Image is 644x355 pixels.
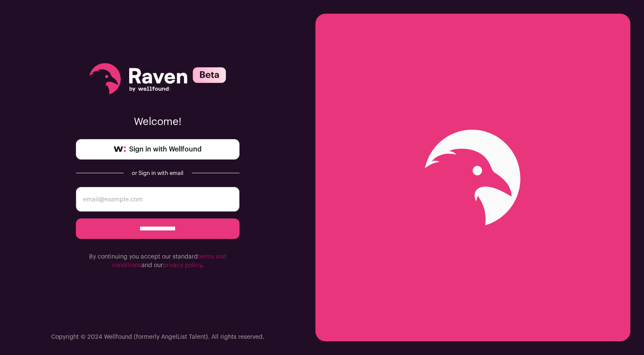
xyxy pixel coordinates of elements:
input: email@example.com [76,187,240,212]
img: wellfound-symbol-flush-black-fb3c872781a75f747ccb3a119075da62bfe97bd399995f84a933054e44a575c4.png [114,146,126,152]
p: Welcome! [76,115,240,129]
span: Sign in with Wellfound [129,144,202,154]
div: or Sign in with email [130,170,185,177]
p: By continuing you accept our standard and our . [76,253,240,270]
a: terms and conditions [112,254,226,268]
a: privacy policy [163,262,202,268]
p: Copyright © 2024 Wellfound (formerly AngelList Talent). All rights reserved. [51,333,264,341]
a: Sign in with Wellfound [76,139,240,160]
